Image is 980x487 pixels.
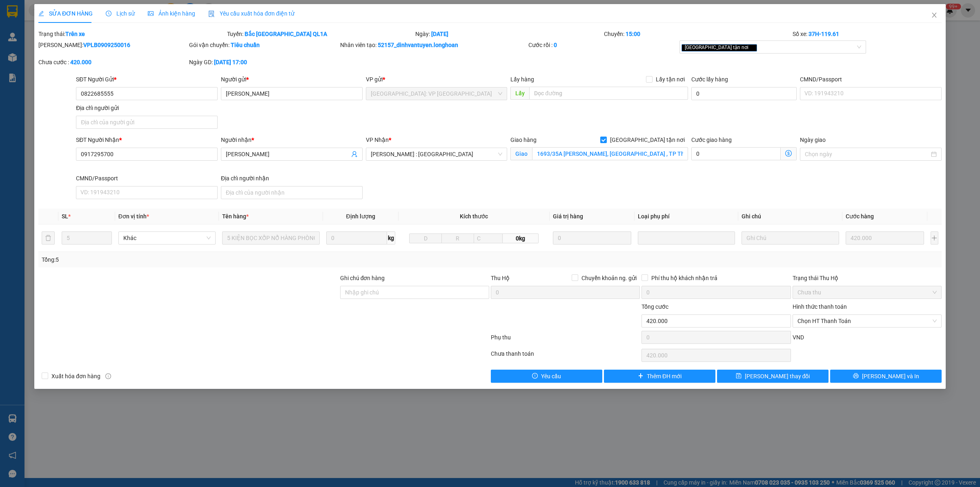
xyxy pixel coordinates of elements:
button: save[PERSON_NAME] thay đổi [717,370,829,383]
label: Cước lấy hàng [691,76,728,83]
input: Cước lấy hàng [691,87,797,100]
input: Ghi chú đơn hàng [340,286,489,299]
b: VPLB0909250016 [83,42,130,48]
b: Tiêu chuẩn [231,42,260,48]
input: Cước giao hàng [691,147,781,160]
b: [DATE] [431,31,448,37]
div: Ngày GD: [189,58,338,67]
span: user-add [351,151,358,157]
span: Yêu cầu [541,372,561,381]
span: kg [387,231,395,245]
span: clock-circle [106,11,111,16]
div: Trạng thái: [38,29,226,38]
b: 0 [554,42,557,48]
span: Tổng cước [641,303,668,310]
span: Khác [123,232,211,244]
span: Chưa thu [797,286,937,298]
span: [PERSON_NAME] và In [862,372,919,381]
span: 0kg [503,233,539,243]
div: SĐT Người Nhận [76,135,218,144]
img: icon [208,11,215,17]
button: exclamation-circleYêu cầu [491,370,602,383]
button: Close [923,4,946,27]
th: Loại phụ phí [635,209,738,224]
span: info-circle [105,373,111,379]
label: Hình thức thanh toán [793,303,847,310]
input: Giao tận nơi [532,147,688,160]
b: 15:00 [626,31,640,37]
input: Địa chỉ của người nhận [221,186,363,199]
span: Giao hàng [510,137,537,143]
span: Hà Nội: VP Long Biên [371,88,503,100]
label: Cước giao hàng [691,137,732,143]
span: Lấy hàng [510,76,534,83]
div: Chuyến: [603,29,792,38]
input: Ghi Chú [742,231,839,245]
span: Định lượng [346,213,375,220]
b: Bắc [GEOGRAPHIC_DATA] QL1A [245,31,327,37]
div: Cước rồi : [528,40,677,49]
div: Trạng thái Thu Hộ [793,274,942,283]
input: Dọc đường [529,87,688,100]
span: Cước hàng [846,213,874,220]
span: Ảnh kiện hàng [148,10,195,17]
span: [GEOGRAPHIC_DATA] tận nơi [607,135,688,144]
span: close [931,12,938,18]
span: Thu Hộ [491,275,510,281]
span: Yêu cầu xuất hóa đơn điện tử [208,10,294,17]
span: [PERSON_NAME] thay đổi [745,372,810,381]
b: 37H-119.61 [808,31,839,37]
span: Giá trị hàng [553,213,583,220]
div: Tổng: 5 [42,255,378,264]
span: VP Nhận [366,137,389,143]
span: SL [62,213,68,220]
span: Chọn HT Thanh Toán [797,315,937,327]
button: plusThêm ĐH mới [604,370,715,383]
span: printer [853,373,859,379]
button: delete [42,231,55,245]
div: CMND/Passport [76,174,218,183]
input: C [474,233,503,243]
div: VP gửi [366,75,508,84]
span: Xuất hóa đơn hàng [48,372,104,381]
div: Người gửi [221,75,363,84]
span: picture [148,11,154,16]
span: Lấy [510,87,529,100]
div: Địa chỉ người nhận [221,174,363,183]
input: R [441,233,474,243]
span: [GEOGRAPHIC_DATA] tận nơi [682,44,757,52]
b: 420.000 [70,59,91,65]
input: 0 [846,231,924,245]
span: plus [638,373,644,379]
div: Địa chỉ người gửi [76,103,218,112]
b: [DATE] 17:00 [214,59,247,65]
div: Chưa cước : [38,58,187,67]
span: Hồ Chí Minh : Kho Quận 12 [371,148,503,160]
input: 0 [553,231,631,245]
div: Chưa thanh toán [490,349,641,364]
span: Phí thu hộ khách nhận trả [648,274,721,283]
span: Đơn vị tính [118,213,149,220]
th: Ghi chú [738,209,842,224]
input: Địa chỉ của người gửi [76,116,218,129]
span: edit [38,11,44,16]
label: Ngày giao [800,137,826,143]
button: printer[PERSON_NAME] và In [830,370,942,383]
div: Ngày: [414,29,603,38]
span: dollar-circle [785,150,792,157]
div: Gói vận chuyển: [189,40,338,49]
span: VND [793,334,804,341]
span: Tên hàng [222,213,249,220]
span: Thêm ĐH mới [647,372,682,381]
span: Kích thước [460,213,488,220]
div: Nhân viên tạo: [340,40,527,49]
span: Giao [510,147,532,160]
div: SĐT Người Gửi [76,75,218,84]
b: Trên xe [65,31,85,37]
input: D [409,233,442,243]
div: Người nhận [221,135,363,144]
div: CMND/Passport [800,75,942,84]
div: Tuyến: [226,29,415,38]
button: plus [931,231,938,245]
span: exclamation-circle [532,373,538,379]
